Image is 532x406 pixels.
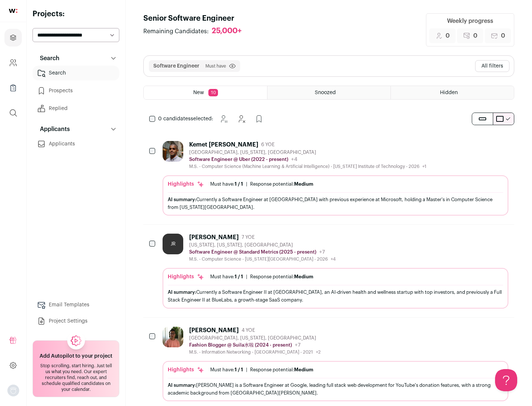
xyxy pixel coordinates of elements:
[4,79,22,97] a: Company Lists
[205,63,226,69] span: Must have
[33,314,119,328] a: Project Settings
[473,31,477,40] span: 0
[168,197,196,202] span: AI summary:
[158,116,191,121] span: 0 candidates
[163,327,183,347] img: ebffc8b94a612106133ad1a79c5dcc917f1f343d62299c503ebb759c428adb03.jpg
[168,366,204,374] div: Highlights
[158,115,213,123] span: selected:
[210,181,243,187] div: Must have:
[501,31,505,40] span: 0
[391,86,514,99] a: Hidden
[446,31,450,40] span: 0
[35,54,59,63] p: Search
[216,111,231,126] button: Snooze
[33,83,119,98] a: Prospects
[168,383,196,388] span: AI summary:
[193,90,204,95] span: New
[475,60,509,72] button: All filters
[33,66,119,80] a: Search
[168,290,196,295] span: AI summary:
[252,111,266,126] button: Add to Prospects
[212,27,242,36] div: 25,000+
[168,273,204,281] div: Highlights
[235,367,243,372] span: 1 / 1
[143,13,249,24] h1: Senior Software Engineer
[189,327,239,334] div: [PERSON_NAME]
[267,86,391,99] a: Snoozed
[250,367,313,373] div: Response potential:
[189,149,426,155] div: [GEOGRAPHIC_DATA], [US_STATE], [GEOGRAPHIC_DATA]
[33,101,119,116] a: Replied
[495,369,517,391] iframe: Help Scout Beacon - Open
[7,385,19,396] img: nopic.png
[163,327,508,401] a: [PERSON_NAME] 4 YOE [GEOGRAPHIC_DATA], [US_STATE], [GEOGRAPHIC_DATA] Fashion Blogger @ Suila水啦 (2...
[189,349,321,355] div: M.S. - Information Networking - [GEOGRAPHIC_DATA] - 2021
[250,274,313,280] div: Response potential:
[440,90,458,95] span: Hidden
[35,125,70,134] p: Applicants
[153,62,199,70] button: Software Engineer
[189,141,258,148] div: Kemet [PERSON_NAME]
[210,181,313,187] ul: |
[7,385,19,396] button: Open dropdown
[33,137,119,151] a: Applicants
[163,141,508,216] a: Kemet [PERSON_NAME] 6 YOE [GEOGRAPHIC_DATA], [US_STATE], [GEOGRAPHIC_DATA] Software Engineer @ Ub...
[168,196,503,211] div: Currently a Software Engineer at [GEOGRAPHIC_DATA] with previous experience at Microsoft, holding...
[189,156,288,162] p: Software Engineer @ Uber (2022 - present)
[189,234,239,241] div: [PERSON_NAME]
[189,335,321,341] div: [GEOGRAPHIC_DATA], [US_STATE], [GEOGRAPHIC_DATA]
[189,249,316,255] p: Software Engineer @ Standard Metrics (2025 - present)
[235,274,243,279] span: 1 / 1
[261,142,274,148] span: 6 YOE
[210,367,313,373] ul: |
[4,54,22,72] a: Company and ATS Settings
[242,327,255,333] span: 4 YOE
[37,363,115,392] div: Stop scrolling, start hiring. Just tell us what you need. Our expert recruiters find, reach out, ...
[9,9,17,13] img: wellfound-shorthand-0d5821cbd27db2630d0214b213865d53afaa358527fdda9d0ea32b1df1b89c2c.svg
[33,340,119,397] a: Add Autopilot to your project Stop scrolling, start hiring. Just tell us what you need. Our exper...
[242,234,255,240] span: 7 YOE
[189,242,336,248] div: [US_STATE], [US_STATE], [GEOGRAPHIC_DATA]
[250,181,313,187] div: Response potential:
[331,257,336,261] span: +4
[33,9,119,19] h2: Projects:
[295,343,301,348] span: +7
[168,288,503,304] div: Currently a Software Engineer II at [GEOGRAPHIC_DATA], an AI-driven health and wellness startup w...
[33,122,119,137] button: Applicants
[168,381,503,397] div: [PERSON_NAME] is a Software Engineer at Google, leading full stack web development for YouTube's ...
[422,164,426,169] span: +1
[168,180,204,188] div: Highlights
[319,250,325,255] span: +7
[447,17,493,25] div: Weekly progress
[163,234,508,308] a: JR [PERSON_NAME] 7 YOE [US_STATE], [US_STATE], [GEOGRAPHIC_DATA] Software Engineer @ Standard Met...
[210,367,243,373] div: Must have:
[210,274,313,280] ul: |
[4,29,22,47] a: Projects
[294,182,313,186] span: Medium
[33,297,119,312] a: Email Templates
[291,157,297,162] span: +4
[189,256,336,262] div: M.S. - Computer Science - [US_STATE][GEOGRAPHIC_DATA] - 2026
[189,164,426,169] div: M.S. - Computer Science (Machine Learning & Artificial Intelligence) - [US_STATE] Institute of Te...
[210,274,243,280] div: Must have:
[294,367,313,372] span: Medium
[163,141,183,162] img: 927442a7649886f10e33b6150e11c56b26abb7af887a5a1dd4d66526963a6550.jpg
[40,352,112,360] h2: Add Autopilot to your project
[316,350,321,354] span: +2
[208,89,218,96] span: 10
[294,274,313,279] span: Medium
[33,51,119,66] button: Search
[234,111,249,126] button: Hide
[235,182,243,186] span: 1 / 1
[163,234,183,254] div: JR
[143,27,209,36] span: Remaining Candidates:
[315,90,336,95] span: Snoozed
[189,342,292,348] p: Fashion Blogger @ Suila水啦 (2024 - present)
